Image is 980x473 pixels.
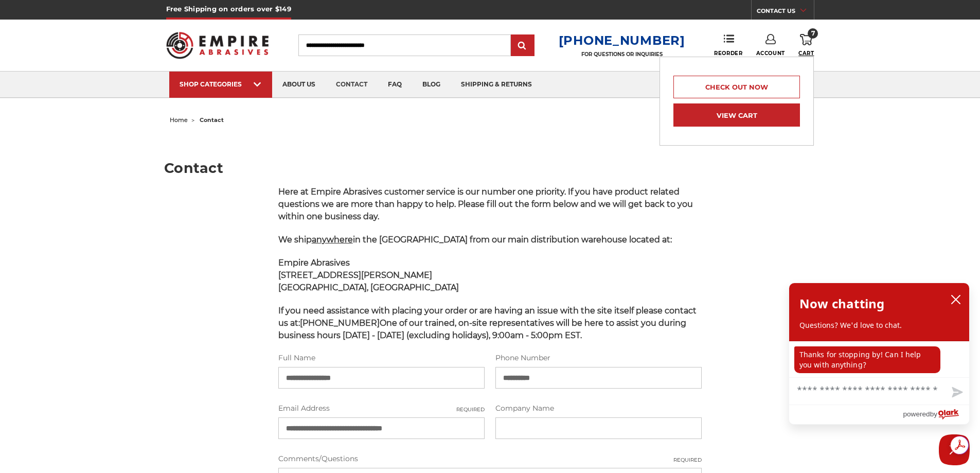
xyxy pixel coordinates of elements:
a: [PHONE_NUMBER] [559,33,685,48]
p: FOR QUESTIONS OR INQUIRIES [559,51,685,58]
a: shipping & returns [451,72,542,98]
a: blog [412,72,451,98]
img: Empire Abrasives [166,25,269,65]
a: contact [326,72,378,98]
span: Here at Empire Abrasives customer service is our number one priority. If you have product related... [278,187,693,221]
strong: [STREET_ADDRESS][PERSON_NAME] [GEOGRAPHIC_DATA], [GEOGRAPHIC_DATA] [278,270,459,292]
span: Cart [798,50,814,57]
a: View Cart [673,103,800,127]
span: by [930,408,937,421]
span: Reorder [714,50,742,57]
label: Full Name [278,353,485,363]
label: Comments/Questions [278,453,702,464]
a: faq [378,72,412,98]
a: 7 Cart [798,34,814,57]
a: home [170,116,188,124]
h1: Contact [164,161,816,175]
strong: [PHONE_NUMBER] [300,318,380,328]
label: Phone Number [495,353,702,363]
a: Check out now [673,76,800,98]
label: Company Name [495,403,702,414]
span: Empire Abrasives [278,258,350,268]
a: about us [272,72,326,98]
button: Close Chatbox [939,434,970,465]
input: Submit [512,36,533,56]
span: We ship in the [GEOGRAPHIC_DATA] from our main distribution warehouse located at: [278,235,672,244]
span: If you need assistance with placing your order or are having an issue with the site itself please... [278,306,697,340]
a: Powered by Olark [903,405,969,424]
span: 7 [808,28,818,39]
span: anywhere [312,235,353,244]
button: close chatbox [948,292,964,307]
p: Questions? We'd love to chat. [799,320,959,330]
span: powered [903,408,930,421]
p: Thanks for stopping by! Can I help you with anything? [794,346,940,373]
span: contact [200,116,224,124]
a: Reorder [714,34,742,56]
h2: Now chatting [799,293,884,314]
a: CONTACT US [757,5,814,20]
label: Email Address [278,403,485,414]
div: chat [789,341,969,377]
div: olark chatbox [789,283,970,425]
button: Send message [943,381,969,405]
small: Required [673,456,702,464]
small: Required [456,406,485,413]
span: Account [756,50,785,57]
div: SHOP CATEGORIES [180,80,262,88]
